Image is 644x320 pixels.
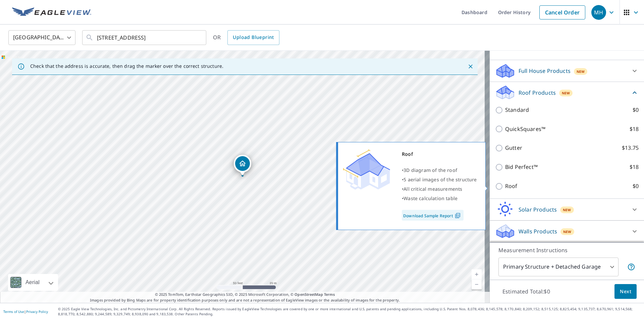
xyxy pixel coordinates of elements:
[26,309,48,314] a: Privacy Policy
[630,163,639,171] p: $18
[343,149,390,190] img: Premium
[227,30,279,45] a: Upload Blueprint
[213,30,279,45] div: OR
[3,309,24,314] a: Terms of Use
[453,213,462,219] img: Pdf Icon
[402,166,477,175] div: •
[97,28,193,47] input: Search by address or latitude-longitude
[402,210,464,221] a: Download Sample Report
[58,307,641,317] p: © 2025 Eagle View Technologies, Inc. and Pictometry International Corp. All Rights Reserved. Repo...
[519,227,557,235] p: Walls Products
[563,207,571,213] span: New
[505,182,518,190] p: Roof
[519,67,571,75] p: Full House Products
[539,5,585,19] a: Cancel Order
[472,279,482,289] a: Current Level 19, Zoom Out
[495,223,639,239] div: Walls ProductsNew
[498,246,635,254] p: Measurement Instructions
[12,7,91,17] img: EV Logo
[402,194,477,203] div: •
[620,287,631,296] span: Next
[505,144,522,152] p: Gutter
[498,258,619,276] div: Primary Structure + Detached Garage
[519,205,557,214] p: Solar Products
[577,69,585,74] span: New
[622,144,639,152] p: $13.75
[402,184,477,194] div: •
[294,292,323,297] a: OpenStreetMap
[519,89,556,97] p: Roof Products
[497,284,555,299] p: Estimated Total: $0
[633,182,639,190] p: $0
[495,201,639,218] div: Solar ProductsNew
[23,274,42,291] div: Aerial
[402,175,477,184] div: •
[8,274,58,291] div: Aerial
[404,176,477,183] span: 5 aerial images of the structure
[30,63,223,69] p: Check that the address is accurate, then drag the marker over the correct structure.
[233,33,274,42] span: Upload Blueprint
[234,155,251,176] div: Dropped pin, building 1, Residential property, 2625 NE Northstar Ln Issaquah, WA 98029
[324,292,335,297] a: Terms
[402,149,477,159] div: Roof
[505,163,538,171] p: Bid Perfect™
[404,195,458,201] span: Waste calculation table
[8,28,75,47] div: [GEOGRAPHIC_DATA]
[155,292,335,298] span: © 2025 TomTom, Earthstar Geographics SIO, © 2025 Microsoft Corporation, ©
[630,125,639,133] p: $18
[633,106,639,114] p: $0
[495,85,639,100] div: Roof ProductsNew
[563,229,572,234] span: New
[404,186,462,192] span: All critical measurements
[3,310,48,314] p: |
[591,5,606,20] div: MH
[505,125,545,133] p: QuickSquares™
[495,63,639,79] div: Full House ProductsNew
[627,263,635,271] span: Your report will include the primary structure and a detached garage if one exists.
[404,167,457,173] span: 3D diagram of the roof
[466,62,475,71] button: Close
[472,269,482,279] a: Current Level 19, Zoom In
[614,284,637,299] button: Next
[562,90,570,96] span: New
[505,106,529,114] p: Standard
